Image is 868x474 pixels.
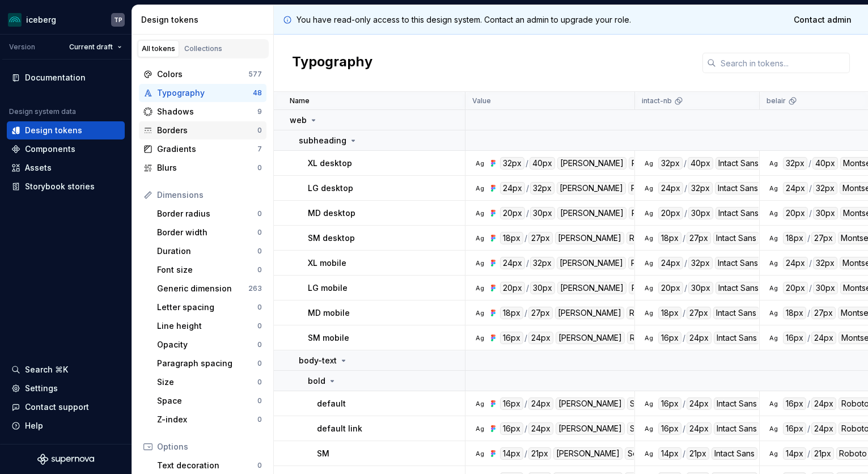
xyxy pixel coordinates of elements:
div: Regular [629,282,663,294]
div: / [809,282,812,294]
a: Border width0 [153,223,266,242]
div: iceberg [26,14,56,26]
div: Assets [25,162,52,173]
div: / [524,332,527,344]
div: / [524,422,527,435]
div: 0 [257,247,262,256]
div: Ag [769,449,778,458]
p: MD mobile [308,307,350,319]
div: 20px [500,207,525,219]
div: [PERSON_NAME] [555,232,624,244]
div: Generic dimension [157,283,248,294]
div: 30px [813,207,838,219]
div: Regular [626,232,661,244]
button: Current draft [64,39,127,55]
div: 0 [257,209,262,218]
a: Generic dimension263 [153,280,266,298]
p: bold [308,375,325,387]
div: [PERSON_NAME] [556,422,625,435]
div: Z-index [157,414,257,425]
div: 16px [500,332,523,344]
a: Design tokens [7,121,125,139]
div: [PERSON_NAME] [557,157,626,170]
div: Storybook stories [25,181,95,192]
div: / [809,207,812,219]
div: 21px [687,447,709,460]
div: 18px [658,232,681,244]
div: Dimensions [157,189,262,201]
div: 30px [813,282,838,294]
div: 32px [530,257,554,269]
div: / [524,232,527,244]
div: 24px [658,182,683,194]
div: 24px [528,422,553,435]
button: Contact support [7,398,125,416]
div: Intact Sans [714,422,760,435]
div: / [683,332,685,344]
p: XL mobile [308,257,346,269]
img: 418c6d47-6da6-4103-8b13-b5999f8989a1.png [8,13,22,27]
a: Duration0 [153,242,266,260]
div: 0 [257,163,262,172]
a: Size0 [153,373,266,391]
div: Ag [475,159,484,168]
h2: Typography [292,53,372,73]
div: Ag [645,399,654,408]
div: Intact Sans [715,182,761,194]
div: 16px [783,397,806,410]
div: Intact Sans [712,447,757,460]
div: 21px [528,447,551,460]
a: Assets [7,159,125,177]
div: / [524,447,527,460]
div: Intact Sans [715,157,761,170]
div: 0 [257,415,262,424]
div: / [807,232,810,244]
p: subheading [299,135,346,146]
div: / [526,282,529,294]
div: 27px [528,232,553,244]
div: 48 [253,88,262,98]
div: 14px [783,447,806,460]
div: 27px [528,307,553,319]
div: 32px [783,157,807,170]
div: 24px [811,332,836,344]
div: 40px [530,157,555,170]
div: Ag [769,259,778,268]
div: / [684,282,687,294]
a: Border radius0 [153,205,266,223]
div: / [683,447,685,460]
div: 32px [530,182,554,194]
div: 0 [257,126,262,135]
div: Documentation [25,72,86,83]
p: default [317,398,346,409]
span: Current draft [69,43,113,52]
div: Ag [475,424,484,433]
div: Ag [645,283,654,293]
div: / [526,207,529,219]
div: Paragraph spacing [157,358,257,369]
a: Paragraph spacing0 [153,354,266,373]
div: [PERSON_NAME] [556,332,625,344]
div: Ag [769,308,778,318]
div: 20px [658,207,683,219]
div: Shadows [157,106,257,117]
div: 24px [811,397,836,410]
div: 16px [658,397,681,410]
div: 27px [811,232,836,244]
div: / [526,157,528,170]
div: 24px [783,182,808,194]
div: Intact Sans [714,332,760,344]
svg: Supernova Logo [37,454,94,465]
div: Intact Sans [713,307,759,319]
div: 27px [687,307,711,319]
div: 0 [257,378,262,387]
div: [PERSON_NAME] [553,447,623,460]
div: Border width [157,227,257,238]
div: Semibold [627,422,668,435]
p: default link [317,423,362,434]
a: Documentation [7,69,125,87]
div: Letter spacing [157,302,257,313]
div: All tokens [142,44,175,53]
div: Ag [475,333,484,342]
div: 32px [658,157,683,170]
